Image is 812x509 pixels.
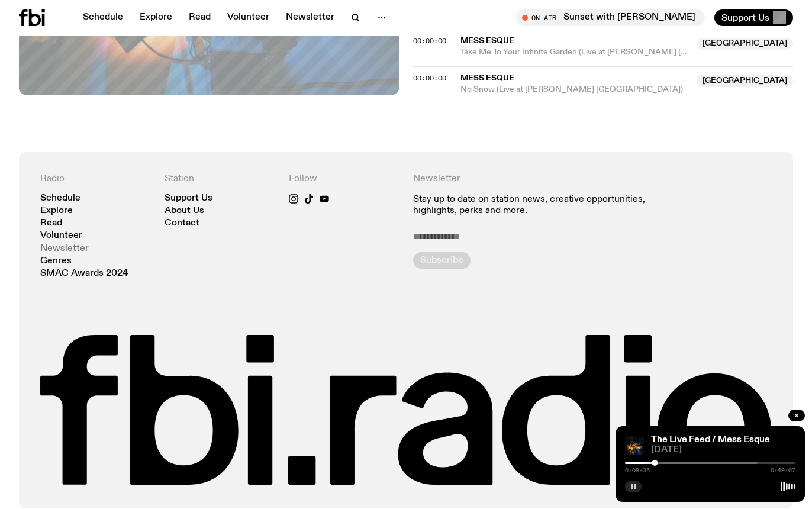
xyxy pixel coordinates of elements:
[651,446,795,455] span: [DATE]
[413,252,471,269] button: Subscribe
[165,219,199,228] a: Contact
[413,173,647,185] h4: Newsletter
[40,269,128,278] a: SMAC Awards 2024
[625,468,650,473] span: 0:08:35
[279,9,341,26] a: Newsletter
[182,9,218,26] a: Read
[40,194,80,203] a: Schedule
[40,257,72,266] a: Genres
[40,244,89,253] a: Newsletter
[40,219,62,228] a: Read
[460,84,689,95] span: No Snow (Live at [PERSON_NAME] [GEOGRAPHIC_DATA])
[460,74,514,82] span: Mess Esque
[714,9,793,26] button: Support Us
[289,173,399,185] h4: Follow
[721,12,769,23] span: Support Us
[413,38,446,44] button: 00:00:00
[697,38,793,50] span: [GEOGRAPHIC_DATA]
[413,194,647,217] p: Stay up to date on station news, creative opportunities, highlights, perks and more.
[460,37,514,45] span: Mess Esque
[40,207,73,215] a: Explore
[516,9,705,26] button: On AirSunset with [PERSON_NAME]
[413,36,446,46] span: 00:00:00
[40,231,82,240] a: Volunteer
[697,75,793,87] span: [GEOGRAPHIC_DATA]
[165,173,275,185] h4: Station
[133,9,179,26] a: Explore
[165,194,212,203] a: Support Us
[76,9,130,26] a: Schedule
[771,468,795,473] span: 0:49:07
[413,75,446,82] button: 00:00:00
[165,207,204,215] a: About Us
[40,173,150,185] h4: Radio
[460,47,689,58] span: Take Me To Your Infinite Garden (Live at [PERSON_NAME] [GEOGRAPHIC_DATA])
[413,73,446,83] span: 00:00:00
[651,435,770,444] a: The Live Feed / Mess Esque
[220,9,276,26] a: Volunteer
